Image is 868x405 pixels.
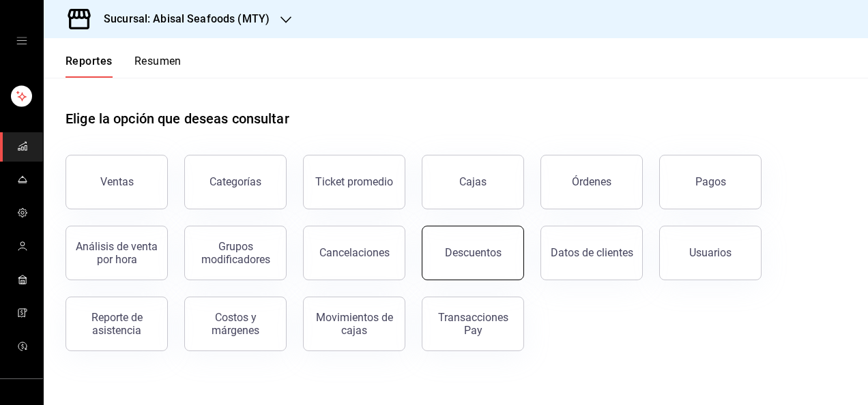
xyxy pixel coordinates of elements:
[445,246,502,259] div: Descuentos
[74,240,159,266] div: Análisis de venta por hora
[540,155,643,209] button: Órdenes
[422,226,524,280] button: Descuentos
[659,226,762,280] button: Usuarios
[312,311,396,337] div: Movimientos de cajas
[184,297,287,351] button: Costos y márgenes
[66,55,182,78] div: navigation tabs
[66,155,168,209] button: Ventas
[315,175,393,188] div: Ticket promedio
[459,174,487,190] div: Cajas
[551,246,633,259] div: Datos de clientes
[184,226,287,280] button: Grupos modificadores
[66,297,168,351] button: Reporte de asistencia
[134,55,182,78] button: Resumen
[303,297,405,351] button: Movimientos de cajas
[193,311,278,337] div: Costos y márgenes
[193,240,278,266] div: Grupos modificadores
[303,155,405,209] button: Ticket promedio
[422,297,524,351] button: Transacciones Pay
[695,175,726,188] div: Pagos
[74,311,159,337] div: Reporte de asistencia
[209,175,261,188] div: Categorías
[66,55,113,78] button: Reportes
[100,175,134,188] div: Ventas
[431,311,515,337] div: Transacciones Pay
[184,155,287,209] button: Categorías
[689,246,732,259] div: Usuarios
[93,11,270,27] h3: Sucursal: Abisal Seafoods (MTY)
[540,226,643,280] button: Datos de clientes
[572,175,611,188] div: Órdenes
[319,246,390,259] div: Cancelaciones
[659,155,762,209] button: Pagos
[422,155,524,209] a: Cajas
[303,226,405,280] button: Cancelaciones
[16,35,27,46] button: open drawer
[66,108,289,129] h1: Elige la opción que deseas consultar
[66,226,168,280] button: Análisis de venta por hora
